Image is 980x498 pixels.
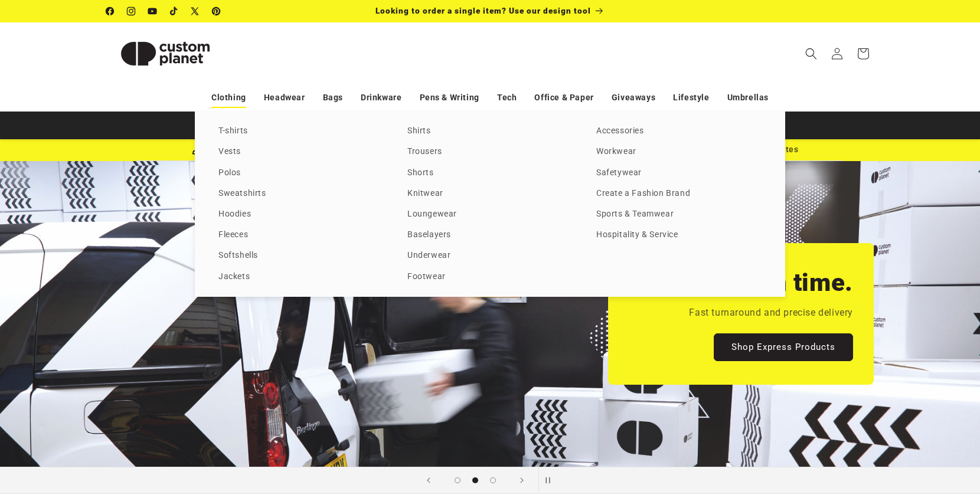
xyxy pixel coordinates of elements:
a: Sweatshirts [218,186,384,202]
a: Safetywear [596,165,762,181]
a: Hoodies [218,207,384,222]
a: Shorts [407,165,573,181]
a: Umbrellas [727,87,769,108]
a: Softshells [218,248,384,264]
a: Fleeces [218,227,384,243]
a: Lifestyle [673,87,709,108]
a: Polos [218,165,384,181]
a: Underwear [407,248,573,264]
a: Jackets [218,269,384,285]
a: Knitwear [407,186,573,202]
a: T-shirts [218,123,384,139]
a: Pens & Writing [420,87,479,108]
a: Shirts [407,123,573,139]
span: Looking to order a single item? Use our design tool [375,6,591,15]
a: Office & Paper [534,87,593,108]
button: Next slide [509,467,535,493]
a: Create a Fashion Brand [596,186,762,202]
a: Drinkware [361,87,401,108]
p: Fast turnaround and precise delivery [689,304,853,322]
button: Load slide 2 of 3 [466,471,484,489]
button: Load slide 3 of 3 [484,471,502,489]
iframe: Chat Widget [778,371,980,498]
button: Pause slideshow [538,467,564,493]
a: Hospitality & Service [596,227,762,243]
button: Previous slide [416,467,442,493]
a: Workwear [596,144,762,160]
summary: Search [798,41,824,67]
a: Footwear [407,269,573,285]
a: Bags [323,87,343,108]
a: Baselayers [407,227,573,243]
button: Load slide 1 of 3 [449,471,466,489]
img: Custom Planet [106,27,224,80]
a: Accessories [596,123,762,139]
a: Tech [497,87,517,108]
a: Custom Planet [102,22,229,84]
a: Vests [218,144,384,160]
a: Headwear [264,87,305,108]
a: Giveaways [612,87,655,108]
a: Clothing [211,87,246,108]
a: Trousers [407,144,573,160]
a: Sports & Teamwear [596,207,762,222]
a: Loungewear [407,207,573,222]
a: Shop Express Products [714,333,853,361]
